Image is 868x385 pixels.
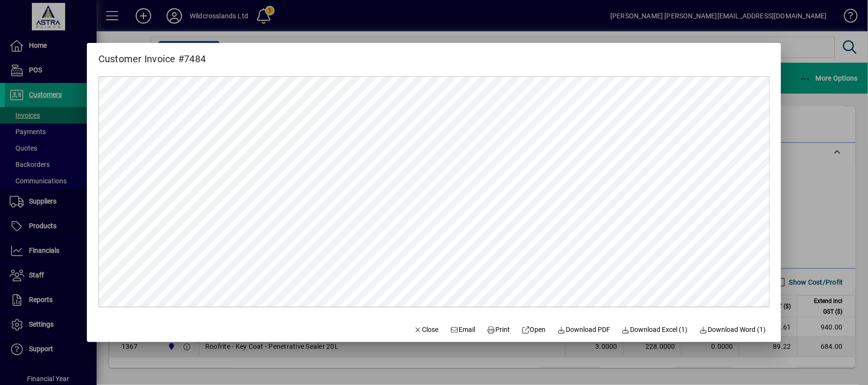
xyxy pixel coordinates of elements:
[518,321,550,338] a: Open
[622,325,688,335] span: Download Excel (1)
[554,321,615,338] a: Download PDF
[450,325,476,335] span: Email
[558,325,611,335] span: Download PDF
[410,321,443,338] button: Close
[618,321,692,338] button: Download Excel (1)
[521,325,546,335] span: Open
[447,321,479,338] button: Email
[414,325,439,335] span: Close
[87,43,218,67] h2: Customer Invoice #7484
[696,321,770,338] button: Download Word (1)
[483,321,514,338] button: Print
[700,325,766,335] span: Download Word (1)
[487,325,510,335] span: Print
